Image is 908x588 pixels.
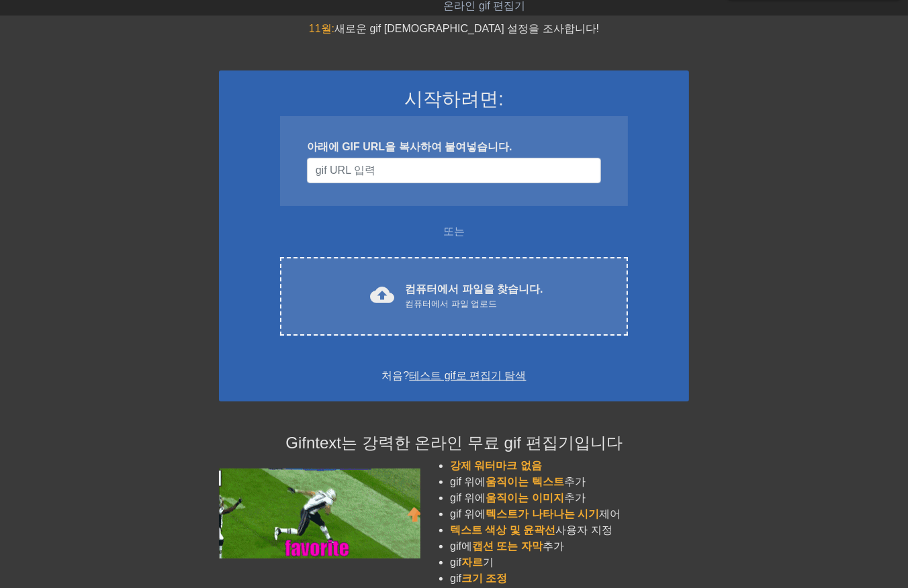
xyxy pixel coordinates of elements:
[461,556,483,568] span: 자르
[409,370,526,381] a: 테스트 gif로 편집기 탐색
[309,23,334,34] span: 11월:
[450,522,689,538] li: 사용자 지정
[236,88,672,111] h3: 시작하려면:
[219,21,689,37] div: 새로운 gif [DEMOGRAPHIC_DATA] 설정을 조사합니다!
[219,469,420,558] img: football_small.gif
[450,538,689,554] li: gif에 추가
[450,571,689,587] li: gif
[450,460,542,471] span: 강제 워터마크 없음
[486,508,600,520] span: 텍스트가 나타나는 시기
[219,434,689,453] h4: Gifntext는 강력한 온라인 무료 gif 편집기입니다
[254,224,654,240] div: 또는
[405,283,543,295] font: 컴퓨터에서 파일을 찾습니다.
[450,474,689,490] li: gif 위에 추가
[236,368,672,384] div: 처음?
[450,506,689,522] li: gif 위에 제어
[307,139,601,155] div: 아래에 GIF URL을 복사하여 붙여넣습니다.
[472,540,543,552] span: 캡션 또는 자막
[461,573,507,584] span: 크기 조정
[307,158,601,183] input: 사용자 이름
[370,283,394,307] span: cloud_upload
[405,297,543,311] div: 컴퓨터에서 파일 업로드
[486,492,564,503] span: 움직이는 이미지
[450,554,689,571] li: gif 기
[450,490,689,506] li: gif 위에 추가
[450,524,555,536] span: 텍스트 색상 및 윤곽선
[486,476,564,487] span: 움직이는 텍스트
